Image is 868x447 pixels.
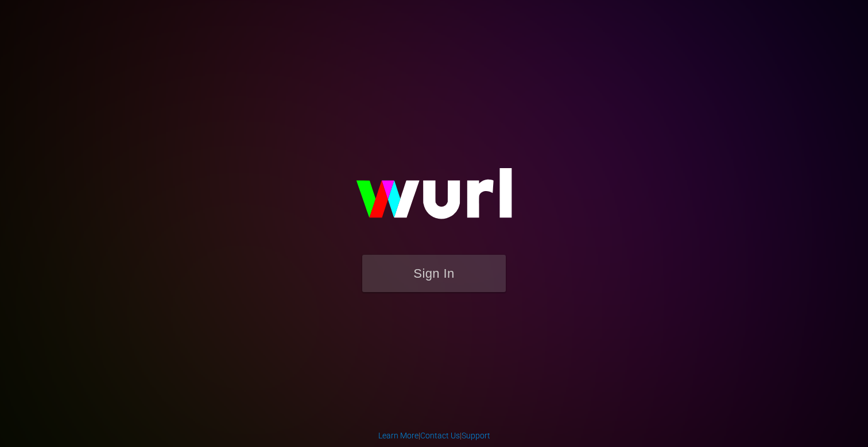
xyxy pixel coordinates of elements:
[462,431,490,440] a: Support
[378,430,490,441] div: | |
[420,431,460,440] a: Contact Us
[319,143,549,255] img: wurl-logo-on-black-223613ac3d8ba8fe6dc639794a292ebdb59501304c7dfd60c99c58986ef67473.svg
[378,431,418,440] a: Learn More
[362,255,506,292] button: Sign In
